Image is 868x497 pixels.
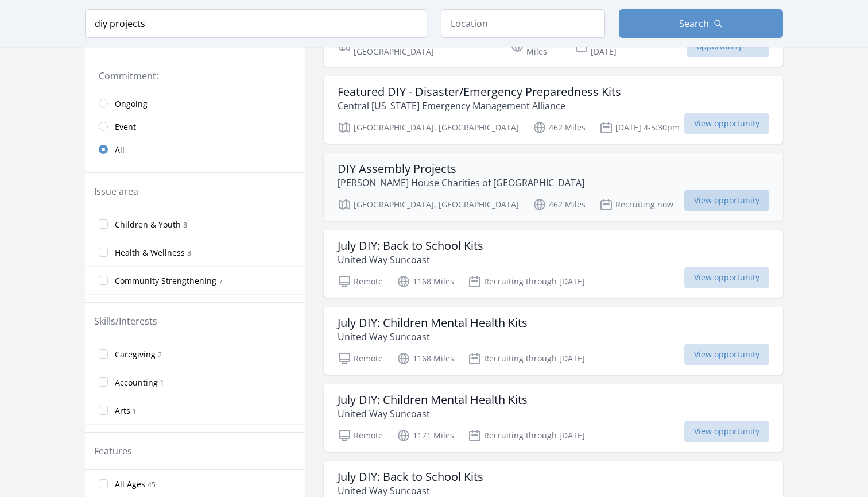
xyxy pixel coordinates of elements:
[338,99,621,113] p: Central [US_STATE] Emergency Management Alliance
[533,121,586,134] p: 462 Miles
[94,314,157,328] legend: Skills/Interests
[533,198,586,211] p: 462 Miles
[324,230,783,298] a: July DIY: Back to School Kits United Way Suncoast Remote 1168 Miles Recruiting through [DATE] Vie...
[468,275,585,288] p: Recruiting through [DATE]
[115,405,130,417] span: Arts
[115,479,145,490] span: All Ages
[684,267,769,288] span: View opportunity
[115,144,125,156] span: All
[599,121,680,134] p: [DATE] 4-5:30pm
[338,239,483,253] h3: July DIY: Back to School Kits
[94,444,132,458] legend: Features
[338,121,519,134] p: [GEOGRAPHIC_DATA], [GEOGRAPHIC_DATA]
[148,480,156,490] span: 45
[338,162,584,176] h3: DIY Assembly Projects
[183,220,187,230] span: 8
[338,352,383,365] p: Remote
[85,9,427,38] input: Keyword
[99,69,292,83] legend: Commitment:
[338,253,483,267] p: United Way Suncoast
[338,429,383,442] p: Remote
[468,352,585,365] p: Recruiting through [DATE]
[338,85,621,99] h3: Featured DIY - Disaster/Emergency Preparedness Kits
[338,316,528,330] h3: July DIY: Children Mental Health Kits
[187,248,191,258] span: 8
[99,349,108,359] input: Caregiving 2
[115,247,185,259] span: Health & Wellness
[99,479,108,488] input: All Ages 45
[99,406,108,415] input: Arts 1
[115,275,216,287] span: Community Strengthening
[684,113,769,134] span: View opportunity
[324,153,783,221] a: DIY Assembly Projects [PERSON_NAME] House Charities of [GEOGRAPHIC_DATA] [GEOGRAPHIC_DATA], [GEOG...
[397,352,454,365] p: 1168 Miles
[338,470,483,484] h3: July DIY: Back to School Kits
[115,219,181,230] span: Children & Youth
[160,378,164,388] span: 1
[99,248,108,257] input: Health & Wellness 8
[684,190,769,211] span: View opportunity
[99,276,108,285] input: Community Strengthening 7
[94,184,138,198] legend: Issue area
[397,275,454,288] p: 1168 Miles
[338,330,528,344] p: United Way Suncoast
[158,350,162,360] span: 2
[85,115,305,138] a: Event
[679,17,709,30] span: Search
[324,307,783,375] a: July DIY: Children Mental Health Kits United Way Suncoast Remote 1168 Miles Recruiting through [D...
[338,198,519,211] p: [GEOGRAPHIC_DATA], [GEOGRAPHIC_DATA]
[619,9,783,38] button: Search
[133,406,137,416] span: 1
[115,121,136,133] span: Event
[85,92,305,115] a: Ongoing
[115,377,158,388] span: Accounting
[684,421,769,442] span: View opportunity
[441,9,605,38] input: Location
[338,275,383,288] p: Remote
[324,384,783,452] a: July DIY: Children Mental Health Kits United Way Suncoast Remote 1171 Miles Recruiting through [D...
[468,429,585,442] p: Recruiting through [DATE]
[99,377,108,387] input: Accounting 1
[324,76,783,144] a: Featured DIY - Disaster/Emergency Preparedness Kits Central [US_STATE] Emergency Management Allia...
[219,276,223,286] span: 7
[338,393,528,407] h3: July DIY: Children Mental Health Kits
[99,219,108,229] input: Children & Youth 8
[338,407,528,421] p: United Way Suncoast
[397,429,454,442] p: 1171 Miles
[684,344,769,365] span: View opportunity
[338,176,584,190] p: [PERSON_NAME] House Charities of [GEOGRAPHIC_DATA]
[599,198,673,211] p: Recruiting now
[115,349,156,360] span: Caregiving
[85,138,305,161] a: All
[115,98,148,110] span: Ongoing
